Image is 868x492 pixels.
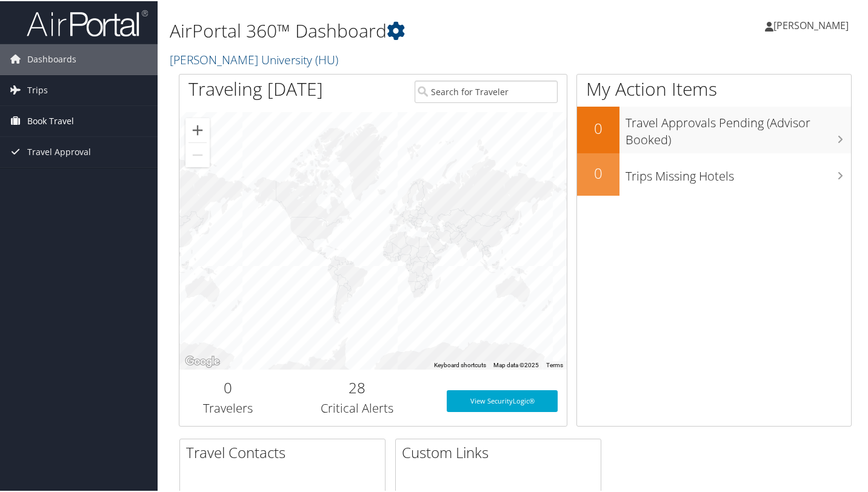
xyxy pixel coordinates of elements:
[182,353,222,368] img: Google
[765,6,861,42] a: [PERSON_NAME]
[577,152,851,194] a: 0Trips Missing Hotels
[189,399,267,416] h3: Travelers
[182,353,222,368] a: Open this area in Google Maps (opens a new window)
[493,361,539,367] span: Map data ©2025
[189,376,267,397] h2: 0
[27,105,74,135] span: Book Travel
[577,105,851,152] a: 0Travel Approvals Pending (Advisor Booked)
[434,360,486,368] button: Keyboard shortcuts
[185,117,210,141] button: Zoom in
[577,75,851,101] h1: My Action Items
[773,18,849,31] span: [PERSON_NAME]
[626,107,851,147] h3: Travel Approvals Pending (Advisor Booked)
[170,17,630,42] h1: AirPortal 360™ Dashboard
[447,389,558,411] a: View SecurityLogic®
[27,8,148,36] img: airportal-logo.png
[186,441,385,462] h2: Travel Contacts
[185,142,210,166] button: Zoom out
[577,162,619,182] h2: 0
[415,79,558,102] input: Search for Traveler
[546,361,563,367] a: Terms (opens in new tab)
[27,43,76,73] span: Dashboards
[27,74,48,104] span: Trips
[189,75,323,101] h1: Traveling [DATE]
[27,136,91,166] span: Travel Approval
[626,161,851,184] h3: Trips Missing Hotels
[285,376,429,397] h2: 28
[577,117,619,138] h2: 0
[402,441,601,462] h2: Custom Links
[285,399,429,416] h3: Critical Alerts
[170,50,341,67] a: [PERSON_NAME] University (HU)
